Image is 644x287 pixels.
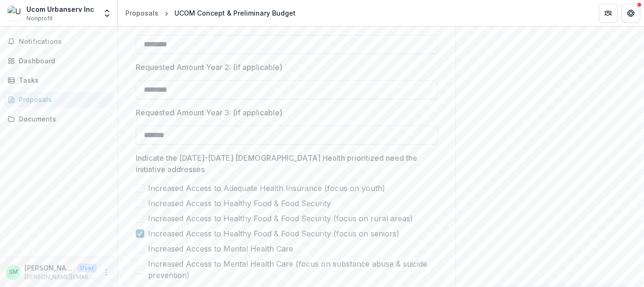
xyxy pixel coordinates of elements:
[19,38,110,46] span: Notifications
[599,4,618,23] button: Partners
[125,8,158,18] div: Proposals
[621,4,640,23] button: Get Help
[26,14,53,23] span: Nonprofit
[136,61,282,73] p: Requested Amount Year 2: (if applicable)
[4,53,114,69] a: Dashboard
[148,258,438,281] span: Increased Access to Mental Health Care (focus on substance abuse & suicide prevention)
[148,243,293,254] span: Increased Access to Mental Health Care
[4,34,114,49] button: Notifications
[4,72,114,88] a: Tasks
[136,107,282,118] p: Requested Amount Year 3: (if applicable)
[19,95,106,104] div: Proposals
[136,152,432,175] p: Indicate the [DATE]-[DATE] [DEMOGRAPHIC_DATA] Health prioritized need the initiative addresses
[174,8,296,18] div: UCOM Concept & Preliminary Budget
[8,6,23,21] img: Ucom Urbanserv Inc
[100,267,112,278] button: More
[148,198,331,209] span: Increased Access to Healthy Food & Food Security
[148,228,399,239] span: Increased Access to Healthy Food & Food Security (focus on seniors)
[9,269,18,275] div: Sara Mitchell
[26,4,94,14] div: Ucom Urbanserv Inc
[19,75,106,85] div: Tasks
[100,4,114,23] button: Open entity switcher
[19,114,106,124] div: Documents
[19,56,106,66] div: Dashboard
[148,183,385,194] span: Increased Access to Adequate Health Insurance (focus on youth)
[77,264,97,272] p: User
[25,263,74,273] p: [PERSON_NAME]
[122,6,162,20] a: Proposals
[4,92,114,107] a: Proposals
[122,6,299,20] nav: breadcrumb
[25,273,97,281] p: [PERSON_NAME][EMAIL_ADDRESS][DOMAIN_NAME]
[4,111,114,127] a: Documents
[148,213,413,224] span: Increased Access to Healthy Food & Food Security (focus on rural areas)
